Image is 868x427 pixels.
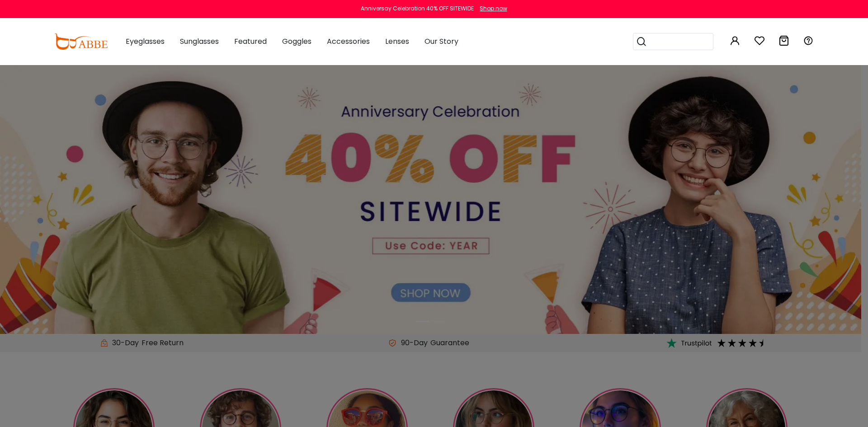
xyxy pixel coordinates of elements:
div: Shop now [480,5,507,13]
img: abbeglasses.com [54,33,108,50]
span: Eyeglasses [126,36,165,47]
span: Lenses [385,36,409,47]
span: Goggles [282,36,311,47]
a: Shop now [475,5,507,12]
span: Sunglasses [180,36,219,47]
span: Our Story [425,36,458,47]
div: Anniversay Celebration 40% OFF SITEWIDE [361,5,474,13]
span: Accessories [327,36,370,47]
span: Featured [234,36,267,47]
